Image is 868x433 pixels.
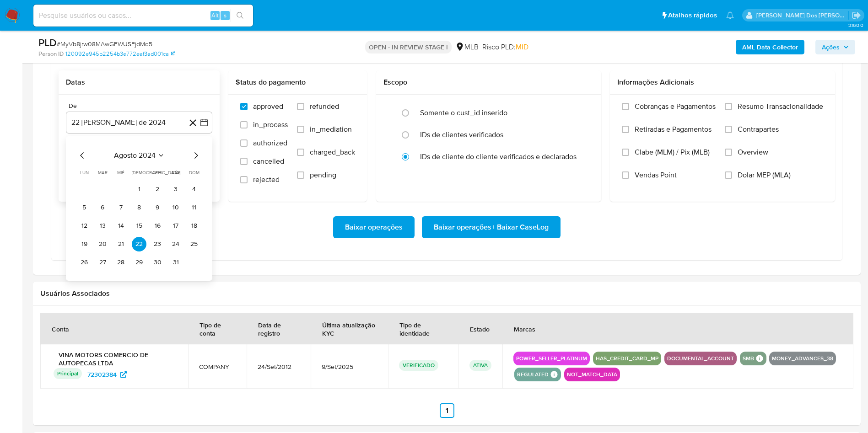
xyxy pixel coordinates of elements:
a: Notificações [726,11,734,19]
a: Sair [852,11,861,20]
h2: Usuários Associados [40,289,853,298]
input: Pesquise usuários ou casos... [33,10,253,21]
span: s [224,11,226,20]
p: priscilla.barbante@mercadopago.com.br [756,11,849,20]
span: 3.160.0 [848,21,863,29]
p: OPEN - IN REVIEW STAGE I [365,41,452,53]
button: AML Data Collector [736,40,804,54]
span: # MyVb8jrw08MAwGFWUSEjdMq5 [57,39,152,48]
span: Atalhos rápidos [668,11,717,20]
b: AML Data Collector [742,40,798,54]
span: MID [516,42,528,52]
button: Ações [815,40,855,54]
div: MLB [455,42,479,52]
a: 120092e945b2254b3e772eaf3ad001ca [65,50,175,58]
span: Alt [211,11,219,20]
span: Ações [822,40,840,54]
b: PLD [38,35,57,50]
b: Person ID [38,50,64,58]
span: Risco PLD: [482,42,528,52]
button: search-icon [231,9,249,22]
